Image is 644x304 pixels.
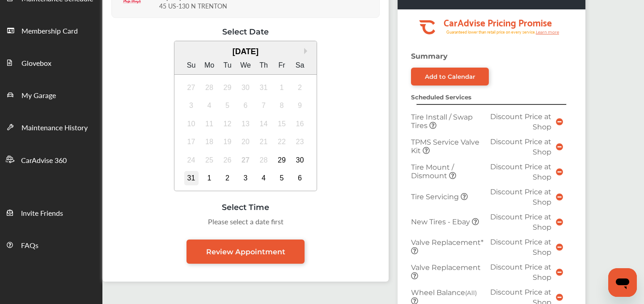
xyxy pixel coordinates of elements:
[490,112,551,131] span: Discount Price at Shop
[202,98,216,113] div: Not available Monday, August 4th, 2025
[21,122,88,134] span: Maintenance History
[0,78,102,111] a: My Garage
[304,48,310,54] button: Next Month
[184,153,199,167] div: Not available Sunday, August 24th, 2025
[21,208,63,219] span: Invite Friends
[184,135,199,149] div: Not available Sunday, August 17th, 2025
[238,98,253,113] div: Not available Wednesday, August 6th, 2025
[536,30,559,34] tspan: Learn more
[490,163,551,181] span: Discount Price at Shop
[111,216,380,227] div: Please select a date first
[293,81,307,95] div: Not available Saturday, August 2nd, 2025
[238,117,253,131] div: Not available Wednesday, August 13th, 2025
[293,98,307,113] div: Not available Saturday, August 9th, 2025
[490,137,551,156] span: Discount Price at Shop
[425,73,475,80] div: Add to Calendar
[275,117,289,131] div: Not available Friday, August 15th, 2025
[293,135,307,149] div: Not available Saturday, August 23rd, 2025
[220,98,235,113] div: Not available Tuesday, August 5th, 2025
[411,68,489,86] a: Add to Calendar
[257,98,271,113] div: Not available Thursday, August 7th, 2025
[202,135,216,149] div: Not available Monday, August 18th, 2025
[206,248,285,256] span: Review Appointment
[446,29,536,35] tspan: Guaranteed lower than retail price on every service.
[293,117,307,131] div: Not available Saturday, August 16th, 2025
[202,58,216,73] div: Mo
[490,213,551,231] span: Discount Price at Shop
[490,238,551,257] span: Discount Price at Shop
[184,58,199,73] div: Su
[411,113,473,130] span: Tire Install / Swap Tires
[21,58,51,69] span: Glovebox
[238,135,253,149] div: Not available Wednesday, August 20th, 2025
[411,138,479,155] span: TPMS Service Valve Kit
[202,153,216,167] div: Not available Monday, August 25th, 2025
[21,155,67,167] span: CarAdvise 360
[238,171,253,185] div: Choose Wednesday, September 3rd, 2025
[220,81,235,95] div: Not available Tuesday, July 29th, 2025
[220,117,235,131] div: Not available Tuesday, August 12th, 2025
[275,81,289,95] div: Not available Friday, August 1st, 2025
[220,135,235,149] div: Not available Tuesday, August 19th, 2025
[411,288,477,297] span: Wheel Balance
[293,153,307,167] div: Choose Saturday, August 30th, 2025
[174,47,317,56] div: [DATE]
[21,240,38,252] span: FAQs
[220,153,235,167] div: Not available Tuesday, August 26th, 2025
[238,81,253,95] div: Not available Wednesday, July 30th, 2025
[465,289,477,296] small: (All)
[257,153,271,167] div: Not available Thursday, August 28th, 2025
[202,171,216,185] div: Choose Monday, September 1st, 2025
[238,153,253,167] div: Not available Wednesday, August 27th, 2025
[411,52,448,60] strong: Summary
[21,26,78,37] span: Membership Card
[186,240,305,264] a: Review Appointment
[411,163,454,180] span: Tire Mount / Dismount
[0,111,102,143] a: Maintenance History
[293,58,307,73] div: Sa
[411,94,471,101] strong: Scheduled Services
[275,98,289,113] div: Not available Friday, August 8th, 2025
[111,27,380,36] div: Select Date
[257,117,271,131] div: Not available Thursday, August 14th, 2025
[184,171,199,185] div: Choose Sunday, August 31st, 2025
[275,153,289,167] div: Choose Friday, August 29th, 2025
[238,58,253,73] div: We
[111,202,380,212] div: Select Time
[202,117,216,131] div: Not available Monday, August 11th, 2025
[184,98,199,113] div: Not available Sunday, August 3rd, 2025
[0,46,102,78] a: Glovebox
[257,135,271,149] div: Not available Thursday, August 21st, 2025
[293,171,307,185] div: Choose Saturday, September 6th, 2025
[411,218,472,226] span: New Tires - Ebay
[411,263,481,272] span: Valve Replacement
[184,117,199,131] div: Not available Sunday, August 10th, 2025
[257,58,271,73] div: Th
[182,78,309,187] div: month 2025-08
[21,90,56,102] span: My Garage
[220,58,235,73] div: Tu
[608,268,637,297] iframe: Button to launch messaging window
[257,171,271,185] div: Choose Thursday, September 4th, 2025
[184,81,199,95] div: Not available Sunday, July 27th, 2025
[257,81,271,95] div: Not available Thursday, July 31st, 2025
[275,171,289,185] div: Choose Friday, September 5th, 2025
[275,135,289,149] div: Not available Friday, August 22nd, 2025
[220,171,235,185] div: Choose Tuesday, September 2nd, 2025
[490,263,551,282] span: Discount Price at Shop
[202,81,216,95] div: Not available Monday, July 28th, 2025
[411,193,461,201] span: Tire Servicing
[444,14,552,30] tspan: CarAdvise Pricing Promise
[490,188,551,206] span: Discount Price at Shop
[0,14,102,46] a: Membership Card
[275,58,289,73] div: Fr
[411,238,483,247] span: Valve Replacement*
